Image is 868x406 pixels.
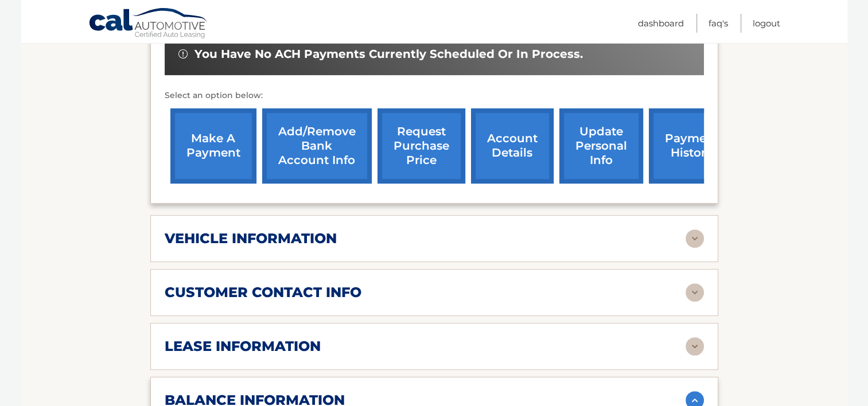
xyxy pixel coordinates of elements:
[165,338,321,355] h2: lease information
[638,14,684,33] a: Dashboard
[686,337,704,356] img: accordion-rest.svg
[165,230,337,247] h2: vehicle information
[686,229,704,248] img: accordion-rest.svg
[88,7,209,41] a: Cal Automotive
[649,108,735,184] a: payment history
[686,283,704,302] img: accordion-rest.svg
[262,108,372,184] a: Add/Remove bank account info
[471,108,554,184] a: account details
[178,49,188,58] img: alert-white.svg
[194,47,583,61] span: You have no ACH payments currently scheduled or in process.
[165,284,361,301] h2: customer contact info
[165,89,704,103] p: Select an option below:
[709,14,728,33] a: FAQ's
[377,108,465,184] a: request purchase price
[170,108,256,184] a: make a payment
[753,14,780,33] a: Logout
[559,108,643,184] a: update personal info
